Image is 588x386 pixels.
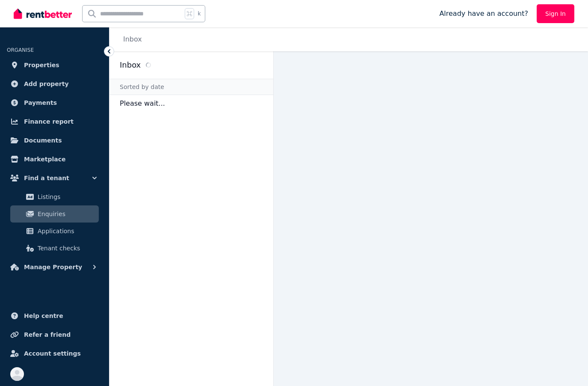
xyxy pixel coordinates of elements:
a: Marketplace [7,151,102,168]
span: Properties [24,60,59,70]
h2: Inbox [120,59,141,71]
p: Please wait... [109,95,273,112]
a: Documents [7,132,102,149]
span: Already have an account? [439,9,528,19]
a: Listings [10,188,99,205]
button: Manage Property [7,258,102,276]
span: Add property [24,79,69,89]
a: Account settings [7,345,102,362]
div: Sorted by date [109,79,273,95]
a: Help centre [7,307,102,324]
span: Payments [24,98,57,108]
a: Enquiries [10,205,99,223]
span: Tenant checks [38,243,95,253]
span: Documents [24,135,62,145]
span: k [198,10,201,17]
span: Find a tenant [24,173,69,183]
img: RentBetter [14,7,72,20]
span: Listings [38,192,95,202]
span: Applications [38,226,95,236]
a: Inbox [123,35,142,43]
span: Refer a friend [24,330,71,340]
a: Refer a friend [7,326,102,343]
a: Tenant checks [10,240,99,257]
span: Enquiries [38,209,95,219]
span: ORGANISE [7,47,34,53]
a: Applications [10,223,99,240]
span: Manage Property [24,262,82,272]
a: Payments [7,94,102,111]
span: Account settings [24,348,81,359]
span: Marketplace [24,154,65,164]
a: Add property [7,75,102,92]
button: Find a tenant [7,169,102,187]
span: Help centre [24,311,63,321]
a: Properties [7,56,102,74]
a: Sign In [537,4,574,23]
a: Finance report [7,113,102,130]
nav: Breadcrumb [109,27,152,51]
span: Finance report [24,116,74,127]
